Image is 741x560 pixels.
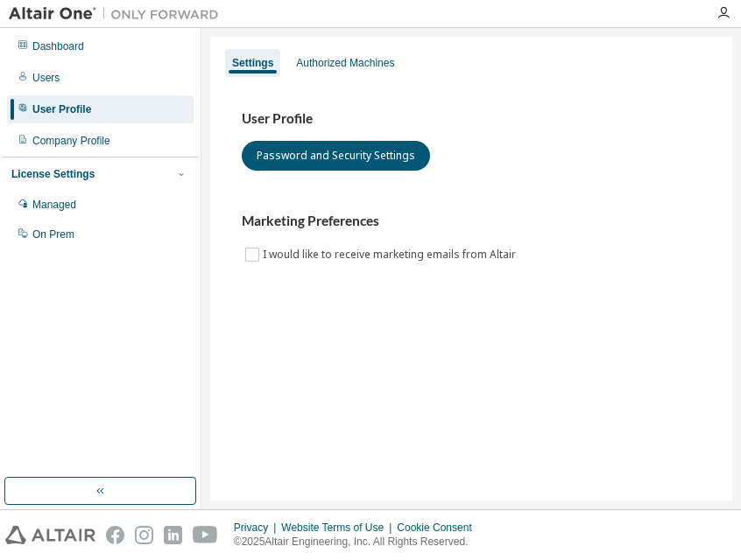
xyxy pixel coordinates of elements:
img: youtube.svg [193,526,218,544]
div: Cookie Consent [397,521,482,535]
img: Altair One [9,5,228,23]
div: Users [32,71,60,85]
div: Privacy [234,521,281,535]
h3: User Profile [242,110,701,128]
img: instagram.svg [135,526,153,544]
div: Managed [32,198,76,212]
div: Settings [232,56,273,70]
h3: Marketing Preferences [242,213,701,230]
div: User Profile [32,102,91,116]
p: © 2025 Altair Engineering, Inc. All Rights Reserved. [234,535,483,549]
div: Website Terms of Use [281,521,397,535]
label: I would like to receive marketing emails from Altair [263,244,519,265]
div: License Settings [11,167,95,181]
div: Company Profile [32,134,110,148]
button: Password and Security Settings [242,141,430,171]
img: linkedin.svg [164,526,182,544]
img: altair_logo.svg [5,526,95,544]
div: On Prem [32,227,74,241]
div: Authorized Machines [296,56,394,70]
div: Dashboard [32,39,84,53]
img: facebook.svg [106,526,124,544]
